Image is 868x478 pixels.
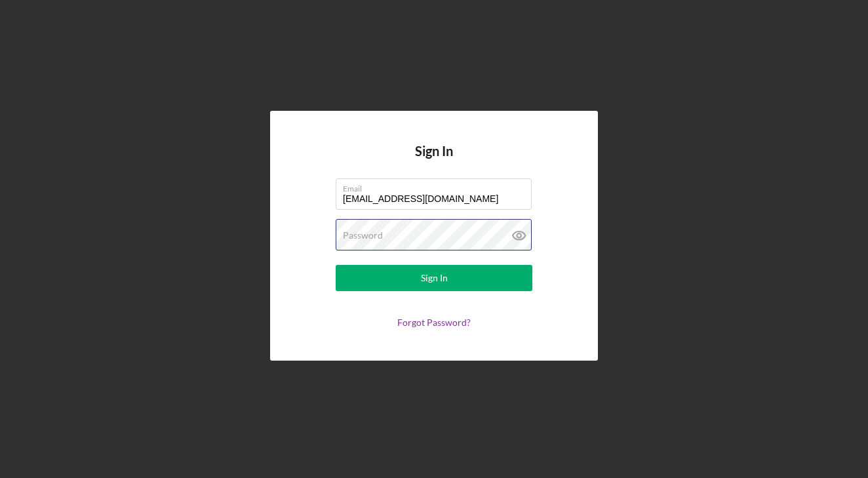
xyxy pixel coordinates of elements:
[421,265,448,291] div: Sign In
[343,230,383,241] label: Password
[336,265,532,291] button: Sign In
[343,179,532,193] label: Email
[415,144,453,178] h4: Sign In
[397,317,471,328] a: Forgot Password?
